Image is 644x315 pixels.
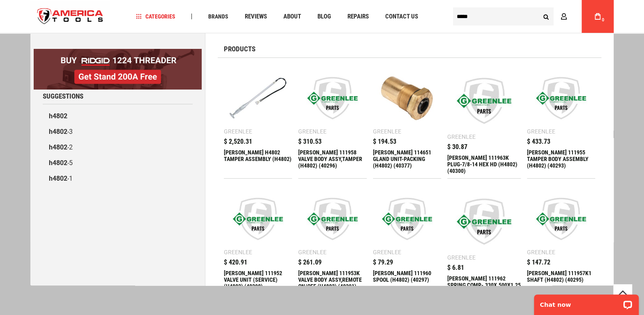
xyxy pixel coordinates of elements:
b: h4802 [49,143,67,151]
div: Greenlee 111953K VALVE BODY ASSY,REMOTE ON/OFF (H4802) (40291) [298,270,366,290]
button: Search [538,9,554,24]
a: BOGO: Buy RIDGID® 1224 Threader, Get Stand 200A Free! [34,49,202,55]
a: Greenlee 111958 VALVE BODY ASSY,TAMPER (H4802) (40296) Greenlee $ 310.53 [PERSON_NAME] 111958 VAL... [298,64,366,173]
a: GREENLEE H4802 TAMPER ASSEMBLY (H4802) Greenlee $ 2,520.31 [PERSON_NAME] H4802 TAMPER ASSEMBLY (H... [224,64,292,173]
span: $ 2,520.31 [224,138,252,145]
a: h4802 [43,108,193,124]
img: GREENLEE H4802 TAMPER ASSEMBLY (H4802) [228,68,288,128]
img: BOGO: Buy RIDGID® 1224 Threader, Get Stand 200A Free! [34,49,202,90]
img: Greenlee 111963K PLUG-7/8-14 HEX HD (H4802) (40300) [451,68,517,133]
img: Greenlee 111952 VALVE UNIT (SERVICE) (H4802) (40290) [228,189,288,249]
img: Greenlee 111962 SPRING,COMP-.330X.500X1.25 (H4802) (40299) [451,189,517,254]
span: Repairs [347,14,369,20]
span: 0 [602,18,604,22]
span: $ 420.91 [224,259,247,266]
span: $ 30.87 [447,144,467,150]
img: Greenlee 111960 SPOOL (H4802) (40297) [377,189,437,249]
img: America Tools [30,1,110,32]
span: $ 261.09 [298,259,322,266]
img: Greenlee 111955 TAMPER BODY ASSEMBLY (H4802) (40293) [531,68,591,128]
span: Suggestions [43,93,83,100]
span: Categories [136,14,175,19]
b: h4802 [49,112,67,120]
div: Greenlee [298,249,327,255]
span: Blog [317,14,331,20]
div: Greenlee 111955 TAMPER BODY ASSEMBLY (H4802) (40293) [527,149,595,169]
a: h4802-2 [43,140,193,155]
a: h4802-5 [43,155,193,171]
div: Greenlee 114651 GLAND UNIT-PACKING (H4802) (40377) [373,149,441,169]
span: Reviews [245,14,267,20]
a: Greenlee 111960 SPOOL (H4802) (40297) Greenlee $ 79.29 [PERSON_NAME] 111960 SPOOL (H4802) (40297) [373,185,441,294]
div: Greenlee 111957K1 SHAFT (H4802) (40295) [527,270,595,290]
div: Greenlee [224,129,252,134]
img: Greenlee 111957K1 SHAFT (H4802) (40295) [531,189,591,249]
a: Reviews [241,11,271,22]
a: Greenlee 111963K PLUG-7/8-14 HEX HD (H4802) (40300) Greenlee $ 30.87 [PERSON_NAME] 111963K PLUG-7... [447,64,521,178]
span: $ 433.73 [527,138,550,145]
a: Greenlee 111953K VALVE BODY ASSY,REMOTE ON/OFF (H4802) (40291) Greenlee $ 261.09 [PERSON_NAME] 11... [298,185,366,294]
div: Greenlee 111960 SPOOL (H4802) (40297) [373,270,441,290]
div: Greenlee [447,134,476,140]
div: Greenlee [224,249,252,255]
span: $ 147.72 [527,259,550,266]
a: h4802-3 [43,124,193,140]
div: Greenlee [447,255,476,260]
a: Greenlee 111957K1 SHAFT (H4802) (40295) Greenlee $ 147.72 [PERSON_NAME] 111957K1 SHAFT (H4802) (4... [527,185,595,294]
span: $ 79.29 [373,259,393,266]
div: Greenlee [527,249,555,255]
div: GREENLEE H4802 TAMPER ASSEMBLY (H4802) [224,149,292,169]
div: Greenlee 111952 VALVE UNIT (SERVICE) (H4802) (40290) [224,270,292,290]
div: Greenlee [527,129,555,134]
div: Greenlee [298,129,327,134]
a: Greenlee 111952 VALVE UNIT (SERVICE) (H4802) (40290) Greenlee $ 420.91 [PERSON_NAME] 111952 VALVE... [224,185,292,294]
span: Brands [208,14,228,19]
a: Greenlee 111962 SPRING,COMP-.330X.500X1.25 (H4802) (40299) Greenlee $ 6.81 [PERSON_NAME] 111962 S... [447,185,521,299]
div: Greenlee 111963K PLUG-7/8-14 HEX HD (H4802) (40300) [447,154,521,174]
div: Greenlee [373,249,401,255]
a: Brands [205,11,232,22]
span: $ 194.53 [373,138,396,145]
a: Contact Us [382,11,422,22]
img: Greenlee 111958 VALVE BODY ASSY,TAMPER (H4802) (40296) [302,68,362,128]
span: $ 6.81 [447,264,464,271]
a: About [280,11,305,22]
div: Greenlee 111962 SPRING,COMP-.330X.500X1.25 (H4802) (40299) [447,275,521,295]
b: h4802 [49,175,67,182]
img: Greenlee 114651 GLAND UNIT-PACKING (H4802) (40377) [377,68,437,128]
b: h4802 [49,128,67,136]
div: Greenlee 111958 VALVE BODY ASSY,TAMPER (H4802) (40296) [298,149,366,169]
a: Greenlee 114651 GLAND UNIT-PACKING (H4802) (40377) Greenlee $ 194.53 [PERSON_NAME] 114651 GLAND U... [373,64,441,173]
a: store logo [30,1,110,32]
b: h4802 [49,159,67,167]
a: Greenlee 111955 TAMPER BODY ASSEMBLY (H4802) (40293) Greenlee $ 433.73 [PERSON_NAME] 111955 TAMPE... [527,64,595,173]
a: h4802-1 [43,171,193,186]
img: Greenlee 111953K VALVE BODY ASSY,REMOTE ON/OFF (H4802) (40291) [302,189,362,249]
div: Greenlee [373,129,401,134]
span: Products [224,46,255,53]
a: Blog [314,11,335,22]
a: Repairs [344,11,373,22]
span: Contact Us [385,14,418,20]
iframe: LiveChat chat widget [529,289,644,315]
a: Categories [132,11,179,22]
span: $ 310.53 [298,138,322,145]
span: About [283,14,301,20]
